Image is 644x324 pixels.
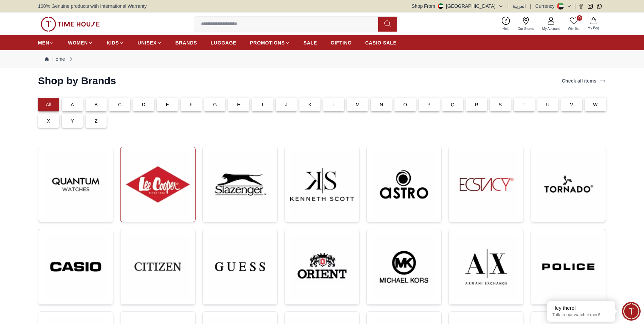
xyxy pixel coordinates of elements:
nav: Breadcrumb [38,50,606,68]
p: Y [71,118,74,124]
p: Talk to our watch expert! [552,312,610,318]
span: CASIO SALE [365,39,397,46]
div: Chat Widget [622,302,641,321]
p: M [356,101,360,108]
a: BRANDS [176,37,197,49]
img: ... [44,152,108,216]
span: 0 [577,15,582,21]
span: My Account [539,26,563,31]
span: 100% Genuine products with International Warranty [38,3,147,10]
p: E [166,101,169,108]
img: ... [454,235,518,299]
button: العربية [513,3,526,10]
img: ... [208,152,272,216]
img: ... [290,152,354,216]
span: MEN [38,39,49,46]
a: Help [498,15,514,33]
span: GIFTING [331,39,352,46]
p: D [142,101,145,108]
a: UNISEX [137,37,162,49]
img: ... [536,152,600,216]
a: Home [45,56,65,62]
a: Whatsapp [597,4,602,9]
p: G [213,101,217,108]
span: SALE [303,39,317,46]
span: Wishlist [565,26,582,31]
a: MEN [38,37,54,49]
p: W [593,101,597,108]
p: R [475,101,478,108]
p: C [118,101,122,108]
img: ... [41,17,100,32]
span: My Bag [585,25,602,31]
p: N [380,101,383,108]
button: Shop From[GEOGRAPHIC_DATA] [412,3,503,10]
a: WOMEN [68,37,93,49]
div: Currency [535,3,557,10]
p: K [309,101,312,108]
span: KIDS [107,39,119,46]
p: O [403,101,407,108]
a: PROMOTIONS [250,37,290,49]
p: A [71,101,74,108]
a: Our Stores [514,15,538,33]
img: ... [290,235,354,299]
img: ... [44,235,108,299]
span: BRANDS [176,39,197,46]
p: S [499,101,502,108]
span: | [508,3,509,10]
p: H [237,101,240,108]
span: PROMOTIONS [250,39,285,46]
p: U [546,101,550,108]
p: L [332,101,335,108]
div: Hey there! [552,305,610,311]
span: | [530,3,531,10]
img: ... [536,235,600,299]
img: ... [454,152,518,216]
span: Help [500,26,512,31]
p: Z [95,118,98,124]
a: CASIO SALE [365,37,397,49]
span: Our Stores [515,26,537,31]
p: F [190,101,193,108]
img: United Arab Emirates [438,3,443,9]
span: LUGGAGE [211,39,237,46]
a: GIFTING [331,37,352,49]
a: 0Wishlist [564,15,584,33]
p: T [522,101,526,108]
span: UNISEX [137,39,157,46]
p: X [47,118,50,124]
a: Facebook [578,4,584,9]
a: Instagram [588,4,593,9]
a: LUGGAGE [211,37,237,49]
p: B [94,101,98,108]
p: V [570,101,573,108]
button: My Bag [584,16,603,32]
span: | [574,3,576,10]
p: Q [451,101,455,108]
a: Check all items [560,76,607,86]
img: ... [372,152,436,216]
a: SALE [303,37,317,49]
p: J [285,101,288,108]
img: ... [126,235,190,299]
p: I [262,101,263,108]
p: All [46,101,51,108]
img: ... [208,235,272,299]
img: ... [372,235,436,299]
h2: Shop by Brands [38,75,116,87]
span: WOMEN [68,39,88,46]
a: KIDS [107,37,124,49]
p: P [427,101,431,108]
img: ... [126,152,190,216]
